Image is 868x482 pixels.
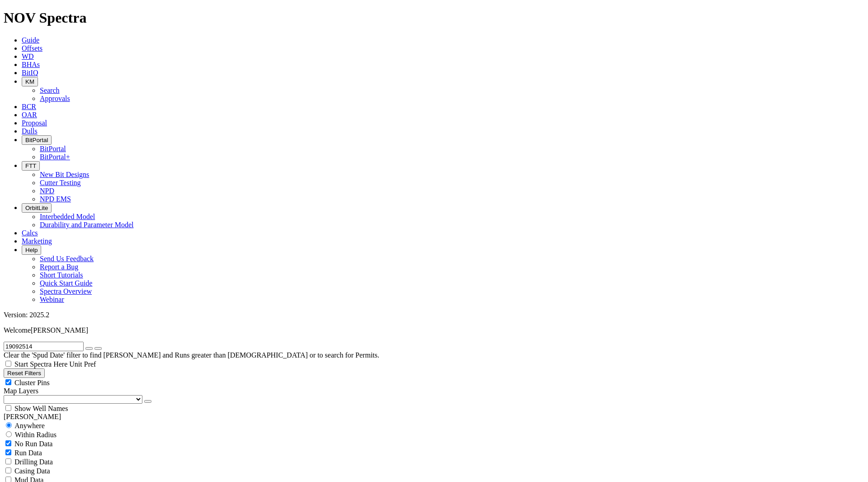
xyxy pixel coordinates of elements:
[40,271,83,279] a: Short Tutorials
[14,379,50,387] span: Cluster Pins
[14,458,53,466] span: Drilling Data
[40,179,81,186] a: Cutter Testing
[40,187,54,195] a: NPD
[22,161,40,171] button: FTT
[22,237,52,245] a: Marketing
[14,440,52,448] span: No Run Data
[22,69,38,76] a: BitIQ
[22,52,34,60] a: WD
[22,44,42,52] a: Offsets
[40,263,78,271] a: Report a Bug
[40,153,70,161] a: BitPortal+
[25,205,48,211] span: OrbitLite
[22,36,39,44] a: Guide
[4,326,864,334] p: Welcome
[25,162,36,169] span: FTT
[4,10,864,26] h1: NOV Spectra
[22,103,36,110] a: BCR
[25,247,38,253] span: Help
[40,221,134,229] a: Durability and Parameter Model
[14,422,45,430] span: Anywhere
[4,387,38,395] span: Map Layers
[22,111,37,119] a: OAR
[22,127,38,135] a: Dulls
[25,137,48,143] span: BitPortal
[4,368,45,378] button: Reset Filters
[5,361,11,367] input: Start Spectra Here
[22,77,38,86] button: KM
[40,195,71,203] a: NPD EMS
[40,279,92,287] a: Quick Start Guide
[4,311,864,319] div: Version: 2025.2
[4,351,379,359] span: Clear the 'Spud Date' filter to find [PERSON_NAME] and Runs greater than [DEMOGRAPHIC_DATA] or to...
[22,135,52,145] button: BitPortal
[4,342,84,351] input: Search
[40,95,70,102] a: Approvals
[14,405,68,412] span: Show Well Names
[22,119,47,127] a: Proposal
[40,255,94,262] a: Send Us Feedback
[40,86,60,94] a: Search
[14,360,67,368] span: Start Spectra Here
[40,145,66,153] a: BitPortal
[40,213,95,220] a: Interbedded Model
[40,287,92,295] a: Spectra Overview
[4,413,864,421] div: [PERSON_NAME]
[15,431,57,439] span: Within Radius
[40,171,89,178] a: New Bit Designs
[22,61,40,68] a: BHAs
[14,449,42,457] span: Run Data
[31,326,88,334] span: [PERSON_NAME]
[40,296,64,303] a: Webinar
[22,203,52,213] button: OrbitLite
[22,229,38,237] a: Calcs
[69,360,96,368] span: Unit Pref
[25,78,34,85] span: KM
[14,467,50,475] span: Casing Data
[22,245,41,255] button: Help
